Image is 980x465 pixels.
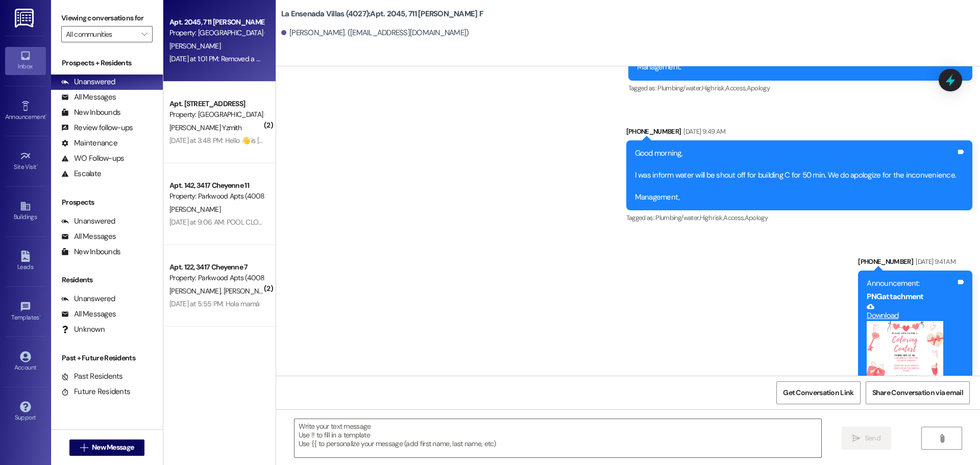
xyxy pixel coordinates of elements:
[747,84,770,92] span: Apology
[783,387,853,398] span: Get Conversation Link
[15,9,36,28] img: ResiDesk Logo
[51,58,163,68] div: Prospects + Residents
[169,286,224,296] span: [PERSON_NAME]
[635,148,957,203] div: Good morning, I was inform water will be shout off for building C for 50 min. We do apologize for...
[61,107,120,118] div: New Inbounds
[45,112,47,119] span: •
[626,210,973,225] div: Tagged as:
[169,273,264,283] div: Property: Parkwood Apts (4008)
[92,442,134,453] span: New Message
[141,30,147,38] i: 
[867,278,943,289] div: Announcement:
[169,191,264,202] div: Property: Parkwood Apts (4008)
[39,312,41,320] span: •
[169,17,264,28] div: Apt. 2045, 711 [PERSON_NAME] F
[723,213,744,222] span: Access ,
[5,198,46,225] a: Buildings
[169,99,264,109] div: Apt. [STREET_ADDRESS]
[169,180,264,191] div: Apt. 142, 3417 Cheyenne 11
[61,168,101,179] div: Escalate
[852,434,860,443] i: 
[61,77,115,87] div: Unanswered
[61,324,105,335] div: Unknown
[61,309,116,320] div: All Messages
[866,381,970,404] button: Share Conversation via email
[223,286,327,296] span: [PERSON_NAME] [PERSON_NAME]
[867,321,943,420] button: Zoom image
[745,213,768,222] span: Apology
[5,348,46,376] a: Account
[169,205,220,214] span: [PERSON_NAME]
[51,353,163,363] div: Past + Future Residents
[867,291,923,302] b: PNG attachment
[61,216,115,227] div: Unanswered
[858,256,972,271] div: [PHONE_NUMBER]
[281,28,469,38] div: [PERSON_NAME]. ([EMAIL_ADDRESS][DOMAIN_NAME])
[61,138,117,149] div: Maintenance
[702,84,726,92] span: High risk ,
[61,153,124,164] div: WO Follow-ups
[872,387,963,398] span: Share Conversation via email
[69,439,145,456] button: New Message
[80,444,88,452] i: 
[725,84,746,92] span: Access ,
[66,26,136,42] input: All communities
[61,371,123,382] div: Past Residents
[169,28,264,38] div: Property: [GEOGRAPHIC_DATA] (4027)
[61,92,116,103] div: All Messages
[5,298,46,326] a: Templates •
[169,109,264,120] div: Property: [GEOGRAPHIC_DATA] (4015)
[61,386,130,397] div: Future Residents
[169,262,264,273] div: Apt. 122, 3417 Cheyenne 7
[61,231,116,242] div: All Messages
[61,293,115,304] div: Unanswered
[681,126,725,137] div: [DATE] 9:49 AM
[169,41,220,51] span: [PERSON_NAME]
[5,248,46,275] a: Leads
[628,81,973,95] div: Tagged as:
[776,381,860,404] button: Get Conversation Link
[5,398,46,426] a: Support
[5,148,46,175] a: Site Visit •
[655,213,699,222] span: Plumbing/water ,
[913,256,955,267] div: [DATE] 9:41 AM
[61,10,153,26] label: Viewing conversations for
[700,213,724,222] span: High risk ,
[626,126,973,140] div: [PHONE_NUMBER]
[169,123,241,132] span: [PERSON_NAME] Yzmith
[61,247,120,257] div: New Inbounds
[5,47,46,75] a: Inbox
[657,84,701,92] span: Plumbing/water ,
[169,299,259,308] div: [DATE] at 5:55 PM: Hola mamá
[61,123,133,133] div: Review follow-ups
[842,427,891,450] button: Send
[281,9,483,19] b: La Ensenada Villas (4027): Apt. 2045, 711 [PERSON_NAME] F
[51,275,163,285] div: Residents
[51,197,163,208] div: Prospects
[37,162,38,169] span: •
[169,136,479,145] div: [DATE] at 3:48 PM: Hello 👋 is [PERSON_NAME] available to speak with me about a new lease agreement
[865,433,880,444] span: Send
[938,434,946,443] i: 
[169,54,770,63] div: [DATE] at 1:01 PM: Removed a heart from “ ([GEOGRAPHIC_DATA] (4027)): Good morning, I was inform ...
[867,303,943,321] a: Download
